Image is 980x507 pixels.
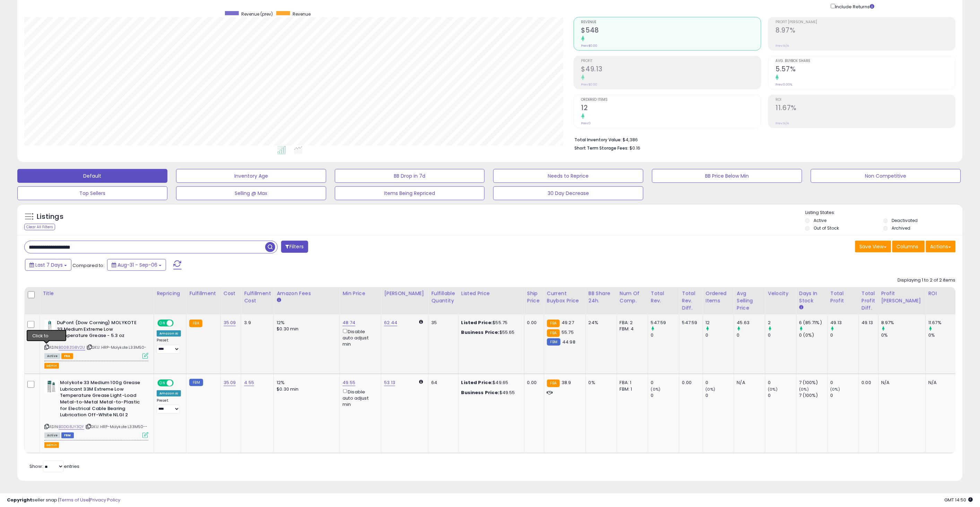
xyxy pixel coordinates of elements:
[620,326,643,332] div: FBM: 4
[44,380,58,393] img: 41iDAjwRcYL._SL40_.jpg
[897,243,919,250] span: Columns
[493,186,643,200] button: 30 Day Decrease
[527,380,539,386] div: 0.00
[547,290,583,304] div: Current Buybox Price
[461,379,493,386] b: Listed Price:
[157,338,181,354] div: Preset:
[342,290,378,297] div: Min Price
[431,380,453,386] div: 64
[776,59,955,63] span: Avg. Buybox Share
[547,329,560,337] small: FBA
[581,20,761,24] span: Revenue
[60,380,144,420] b: Molykote 33 Medium 100g Grease Lubricant 33M Extreme Low Temperature Grease Light-Load Metal-to-M...
[44,320,148,358] div: ASIN:
[7,497,32,503] strong: Copyright
[898,277,956,284] div: Displaying 1 to 2 of 2 items
[244,379,254,386] a: 4.55
[17,169,167,183] button: Default
[589,380,612,386] div: 0%
[241,11,273,17] span: Revenue (prev)
[527,290,541,304] div: Ship Price
[342,388,376,408] div: Disable auto adjust min
[776,26,955,36] h2: 8.97%
[620,320,643,326] div: FBA: 2
[277,320,334,326] div: 12%
[811,169,961,183] button: Non Competitive
[461,380,519,386] div: $49.65
[706,290,731,304] div: Ordered Items
[44,353,60,359] span: All listings currently available for purchase on Amazon
[831,320,859,326] div: 49.13
[90,497,120,503] a: Privacy Policy
[277,290,337,297] div: Amazon Fees
[929,290,954,297] div: ROI
[768,290,793,297] div: Velocity
[44,363,59,369] button: admin
[277,297,281,303] small: Amazon Fees.
[630,145,641,151] span: $0.16
[547,338,561,346] small: FBM
[224,319,236,326] a: 35.09
[581,65,761,74] h2: $49.13
[882,320,926,326] div: 8.97%
[61,433,74,438] span: FBM
[892,225,911,231] label: Archived
[651,392,679,399] div: 0
[651,320,679,326] div: 547.59
[651,332,679,338] div: 0
[814,225,839,231] label: Out of Stock
[224,290,239,297] div: Cost
[737,332,765,338] div: 0
[72,262,104,269] span: Compared to:
[7,497,120,504] div: seller snap | |
[157,330,181,337] div: Amazon AI
[562,329,574,336] span: 55.75
[706,392,734,399] div: 0
[224,379,236,386] a: 35.09
[575,145,629,151] b: Short Term Storage Fees:
[776,121,789,125] small: Prev: N/A
[882,332,926,338] div: 0%
[831,380,859,386] div: 0
[277,326,334,332] div: $0.30 min
[651,290,676,304] div: Total Rev.
[768,392,796,399] div: 0
[158,320,167,326] span: ON
[768,380,796,386] div: 0
[493,169,643,183] button: Needs to Reprice
[461,390,519,396] div: $49.55
[431,320,453,326] div: 35
[737,380,760,386] div: N/A
[620,290,645,304] div: Num of Comp.
[118,261,157,268] span: Aug-31 - Sep-06
[461,389,500,396] b: Business Price:
[776,44,789,48] small: Prev: N/A
[831,332,859,338] div: 0
[24,224,55,230] div: Clear All Filters
[799,290,825,304] div: Days In Stock
[575,135,951,143] li: $4,386
[157,398,181,414] div: Preset:
[35,261,63,268] span: Last 7 Days
[176,186,326,200] button: Selling @ Max
[157,290,183,297] div: Repricing
[384,379,395,386] a: 53.13
[44,433,60,438] span: All listings currently available for purchase on Amazon
[892,241,925,252] button: Columns
[776,65,955,74] h2: 5.57%
[44,320,55,333] img: 31Jp1nrR42L._SL40_.jpg
[342,379,355,386] a: 49.55
[107,259,166,271] button: Aug-31 - Sep-06
[581,82,598,87] small: Prev: $0.00
[461,319,493,326] b: Listed Price:
[826,2,883,10] div: Include Returns
[652,169,802,183] button: BB Price Below Min
[17,186,167,200] button: Top Sellers
[799,380,827,386] div: 7 (100%)
[281,241,308,253] button: Filters
[189,379,203,386] small: FBM
[244,290,271,304] div: Fulfillment Cost
[461,290,521,297] div: Listed Price
[929,320,957,326] div: 11.67%
[86,345,147,350] span: | SKU: HRP-Molykote L33M50-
